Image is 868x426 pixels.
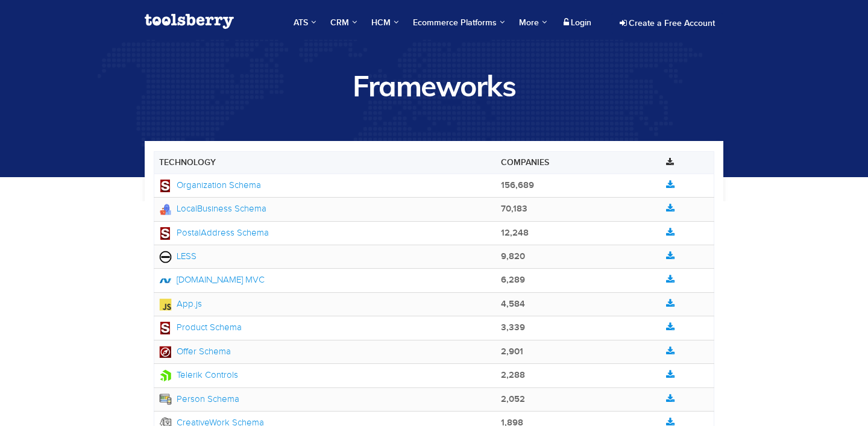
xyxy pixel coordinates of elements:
[501,299,525,310] span: 4,584
[501,228,529,239] span: 12,248
[611,13,723,34] a: Create a Free Account
[513,6,553,40] a: More
[159,369,172,382] img: Telerik Controls
[159,180,261,190] a: Organization Schema Organization Schema
[145,6,234,37] a: Toolsberry
[159,346,231,356] a: Offer Schema Offer Schema
[159,180,172,192] img: Organization Schema
[159,274,172,287] img: ASP.NET MVC
[159,322,172,334] img: Product Schema
[407,6,511,40] a: Ecommerce Platforms
[159,299,202,309] a: App.js App.js
[501,275,525,286] span: 6,289
[159,203,172,216] img: LocalBusiness Schema
[501,251,525,262] span: 9,820
[294,17,316,29] span: ATS
[501,394,525,405] span: 2,052
[413,17,505,29] span: Ecommerce Platforms
[145,14,234,29] img: Toolsberry
[159,204,266,213] a: LocalBusiness Schema LocalBusiness Schema
[330,17,357,29] span: CRM
[501,346,523,357] span: 2,901
[288,6,322,40] a: ATS
[159,251,197,261] a: LESS LESS
[159,370,238,380] a: Telerik Controls Telerik Controls
[159,394,239,404] a: Person Schema Person Schema
[159,251,172,263] img: LESS
[159,322,242,332] a: Product Schema Product Schema
[159,228,269,237] a: PostalAddress Schema PostalAddress Schema
[324,6,363,40] a: CRM
[159,275,265,284] a: ASP.NET MVC [DOMAIN_NAME] MVC
[159,346,172,359] img: Offer Schema
[501,322,525,333] span: 3,339
[159,227,172,240] img: PostalAddress Schema
[371,17,398,29] span: HCM
[501,180,534,191] span: 156,689
[365,6,404,40] a: HCM
[496,151,661,174] th: Companies
[145,70,723,102] h1: Frameworks
[519,17,547,28] span: More
[154,151,496,174] th: Technology
[159,298,172,311] img: App.js
[556,13,599,33] a: Login
[501,370,525,381] span: 2,288
[159,393,172,406] img: Person Schema
[501,204,527,215] span: 70,183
